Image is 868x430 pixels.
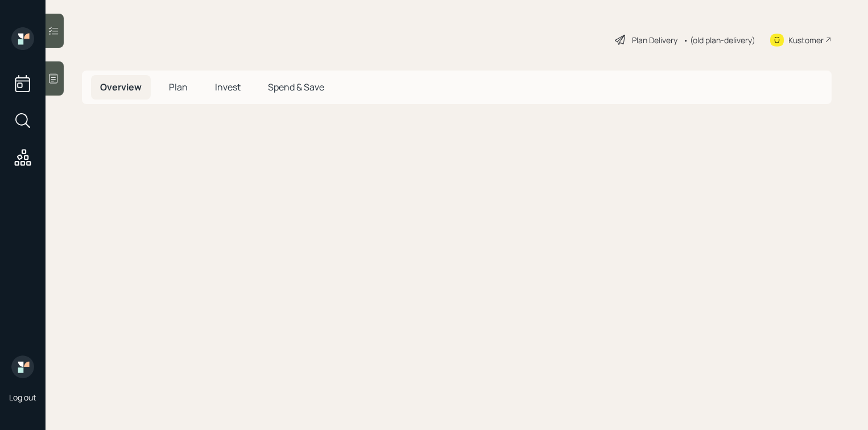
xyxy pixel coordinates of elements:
[683,34,755,46] div: • (old plan-delivery)
[788,34,824,46] div: Kustomer
[11,355,34,378] img: retirable_logo.png
[268,81,324,93] span: Spend & Save
[9,392,36,403] div: Log out
[100,81,142,93] span: Overview
[215,81,241,93] span: Invest
[169,81,188,93] span: Plan
[632,34,677,46] div: Plan Delivery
